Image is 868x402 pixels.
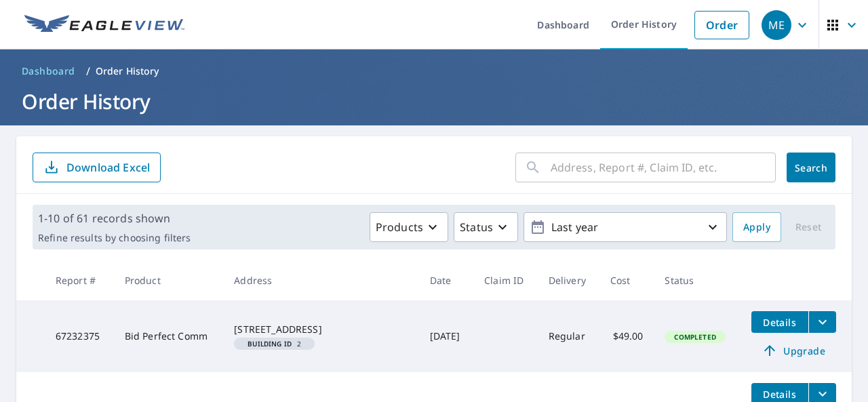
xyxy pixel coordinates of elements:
span: Dashboard [22,64,75,78]
span: 2 [239,340,309,347]
td: $49.00 [599,300,654,372]
span: Details [759,316,800,329]
div: [STREET_ADDRESS] [234,323,408,336]
p: 1-10 of 61 records shown [38,210,191,226]
span: Search [797,161,825,174]
input: Address, Report #, Claim ID, etc. [551,148,776,186]
button: Apply [732,212,781,242]
a: Upgrade [751,340,836,361]
th: Product [114,260,224,300]
th: Address [223,260,418,300]
a: Order [694,11,749,39]
p: Products [376,219,423,235]
button: Status [454,212,518,242]
p: Last year [546,216,705,239]
p: Download Excel [66,160,150,175]
p: Status [460,219,493,235]
p: Refine results by choosing filters [38,232,191,244]
th: Report # [45,260,114,300]
th: Delivery [538,260,599,300]
th: Claim ID [473,260,537,300]
a: Dashboard [16,60,81,82]
nav: breadcrumb [16,60,852,82]
th: Date [419,260,474,300]
p: Order History [96,64,159,78]
div: ME [762,10,791,40]
button: filesDropdownBtn-67232375 [808,311,836,333]
td: Regular [538,300,599,372]
span: Apply [743,219,770,236]
th: Cost [599,260,654,300]
button: detailsBtn-67232375 [751,311,808,333]
th: Status [654,260,740,300]
button: Products [370,212,448,242]
span: Upgrade [759,342,828,359]
span: Details [759,388,800,401]
img: EV Logo [24,15,184,35]
button: Download Excel [33,153,161,182]
button: Last year [524,212,727,242]
li: / [86,63,90,79]
h1: Order History [16,87,852,115]
em: Building ID [248,340,292,347]
td: [DATE] [419,300,474,372]
td: 67232375 [45,300,114,372]
button: Search [787,153,835,182]
td: Bid Perfect Comm [114,300,224,372]
span: Completed [666,332,724,342]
